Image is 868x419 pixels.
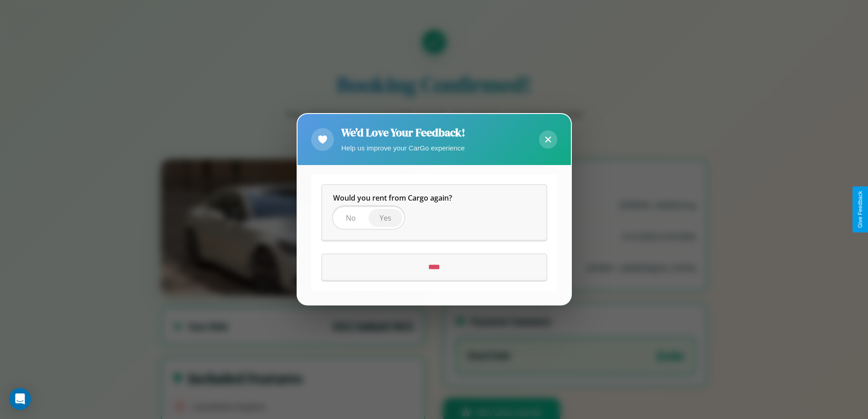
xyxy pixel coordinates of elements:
h2: We'd Love Your Feedback! [341,125,465,140]
div: Give Feedback [857,191,863,228]
span: Yes [380,213,391,223]
div: Open Intercom Messenger [9,388,31,410]
p: Help us improve your CarGo experience [341,142,465,154]
span: No [346,213,356,223]
span: Would you rent from Cargo again? [333,193,452,203]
